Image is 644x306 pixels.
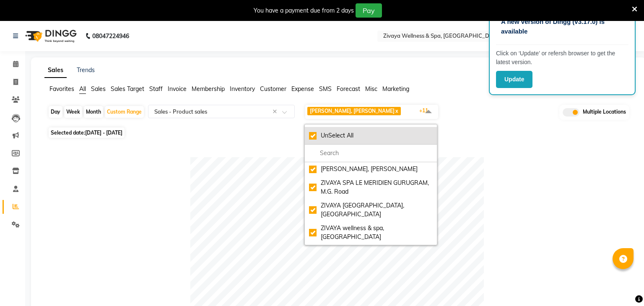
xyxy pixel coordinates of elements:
span: [DATE] - [DATE] [85,130,122,136]
div: Week [64,106,82,118]
div: Day [49,106,62,118]
span: Favorites [49,85,74,93]
a: x [395,108,398,114]
p: Click on ‘Update’ or refersh browser to get the latest version. [496,49,628,67]
span: Multiple Locations [583,108,626,117]
span: Invoice [168,85,187,93]
span: All [79,85,86,93]
span: Membership [192,85,225,93]
a: Sales [44,63,67,78]
p: A new version of Dingg (v3.17.0) is available [501,17,623,36]
span: Inventory [230,85,255,93]
button: Pay [356,3,382,18]
span: Clear all [273,107,280,116]
div: [PERSON_NAME], [PERSON_NAME] [309,165,433,174]
a: Trends [77,66,95,74]
button: Update [496,71,532,88]
span: Customer [260,85,286,93]
div: Month [84,106,103,118]
span: Sales Target [111,85,144,93]
span: SMS [319,85,332,93]
span: Staff [149,85,163,93]
span: +11 [419,107,434,114]
span: [PERSON_NAME], [PERSON_NAME] [310,108,395,114]
div: ZIVAYA SPA LE MERIDIEN GURUGRAM, M.G. Road [309,179,433,196]
span: Sales [91,85,106,93]
span: Selected date: [49,127,125,138]
input: multiselect-search [309,149,433,158]
span: Misc [365,85,377,93]
div: You have a payment due from 2 days [254,6,354,15]
span: Forecast [337,85,360,93]
div: UnSelect All [309,131,433,140]
span: Expense [291,85,314,93]
div: ZIVAYA wellness & spa, [GEOGRAPHIC_DATA] [309,224,433,241]
div: ZIVAYA [GEOGRAPHIC_DATA], [GEOGRAPHIC_DATA] [309,201,433,219]
div: Custom Range [105,106,144,118]
span: Marketing [382,85,409,93]
img: logo [21,24,79,48]
b: 08047224946 [92,24,129,48]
